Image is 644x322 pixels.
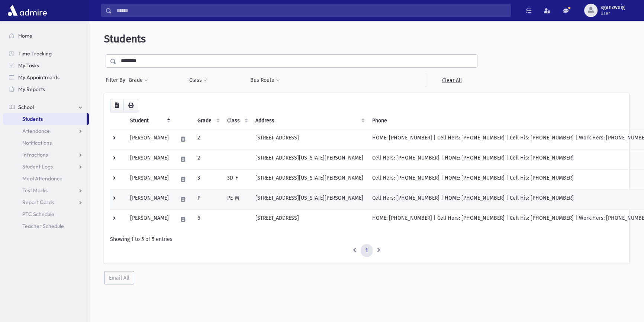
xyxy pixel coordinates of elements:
[189,74,207,87] button: Class
[3,48,89,59] a: Time Tracking
[18,104,34,110] span: School
[18,74,59,81] span: My Appointments
[18,62,39,69] span: My Tasks
[251,209,368,229] td: [STREET_ADDRESS]
[193,189,223,209] td: P
[22,163,53,170] span: Student Logs
[123,99,138,112] button: Print
[193,112,223,129] th: Grade: activate to sort column ascending
[22,128,50,134] span: Attendance
[3,113,87,125] a: Students
[126,169,173,189] td: [PERSON_NAME]
[361,244,373,257] a: 1
[223,169,251,189] td: 3D-F
[18,86,45,93] span: My Reports
[110,99,124,112] button: CSV
[223,189,251,209] td: PE-M
[22,223,64,229] span: Teacher Schedule
[600,4,625,10] span: sganzweig
[426,74,477,87] a: Clear All
[3,137,89,149] a: Notifications
[3,59,89,71] a: My Tasks
[112,4,511,17] input: Search
[22,151,48,158] span: Infractions
[251,189,368,209] td: [STREET_ADDRESS][US_STATE][PERSON_NAME]
[193,129,223,149] td: 2
[22,139,52,146] span: Notifications
[3,161,89,173] a: Student Logs
[106,76,128,84] span: Filter By
[193,149,223,169] td: 2
[3,101,89,113] a: School
[104,271,134,284] button: Email All
[126,112,173,129] th: Student: activate to sort column descending
[251,112,368,129] th: Address: activate to sort column ascending
[3,173,89,184] a: Meal Attendance
[3,220,89,232] a: Teacher Schedule
[3,30,89,42] a: Home
[3,125,89,137] a: Attendance
[126,189,173,209] td: [PERSON_NAME]
[128,74,148,87] button: Grade
[126,209,173,229] td: [PERSON_NAME]
[22,116,43,122] span: Students
[126,129,173,149] td: [PERSON_NAME]
[3,208,89,220] a: PTC Schedule
[110,235,623,243] div: Showing 1 to 5 of 5 entries
[18,32,32,39] span: Home
[22,211,54,218] span: PTC Schedule
[104,33,146,45] span: Students
[3,149,89,161] a: Infractions
[251,129,368,149] td: [STREET_ADDRESS]
[600,10,625,16] span: User
[22,175,62,182] span: Meal Attendance
[22,187,48,194] span: Test Marks
[251,169,368,189] td: [STREET_ADDRESS][US_STATE][PERSON_NAME]
[251,149,368,169] td: [STREET_ADDRESS][US_STATE][PERSON_NAME]
[3,71,89,83] a: My Appointments
[3,196,89,208] a: Report Cards
[6,3,49,18] img: AdmirePro
[18,50,52,57] span: Time Tracking
[22,199,54,206] span: Report Cards
[126,149,173,169] td: [PERSON_NAME]
[3,184,89,196] a: Test Marks
[3,83,89,95] a: My Reports
[193,209,223,229] td: 6
[223,112,251,129] th: Class: activate to sort column ascending
[193,169,223,189] td: 3
[250,74,280,87] button: Bus Route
